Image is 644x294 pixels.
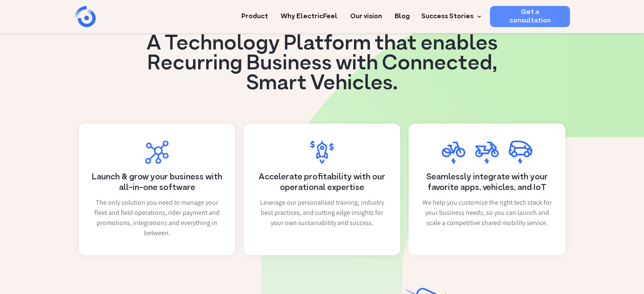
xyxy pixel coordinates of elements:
a: Blog [395,6,410,22]
a: home [75,6,142,27]
p: Leverage our personalised training, industry best practices, and cutting edge insights for your o... [254,198,390,228]
a: Product [241,6,268,22]
h4: Accelerate profitability with our operational expertise [254,172,390,193]
a: Get a consultation [490,6,570,27]
a: Our vision [350,6,382,22]
input: Submit [32,33,73,49]
h3: A Technology Platform that enables Recurring Business with Connected, Smart Vehicles. [136,34,508,94]
div: Success Stories [421,11,473,22]
a: Why ElectricFeel [281,6,337,22]
h4: Seamlessly integrate with your favorite apps, vehicles, and IoT [419,172,555,193]
div: Success Stories [416,6,484,27]
h4: Launch & grow your business with all-in-one software [89,172,225,193]
p: The only solution you need to manage your fleet and field operations, rider payment and promotion... [89,198,225,238]
iframe: Chatbot [588,238,632,282]
p: We help you customize the right tech stack for your business needs, so you can launch and scale a... [419,198,555,228]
